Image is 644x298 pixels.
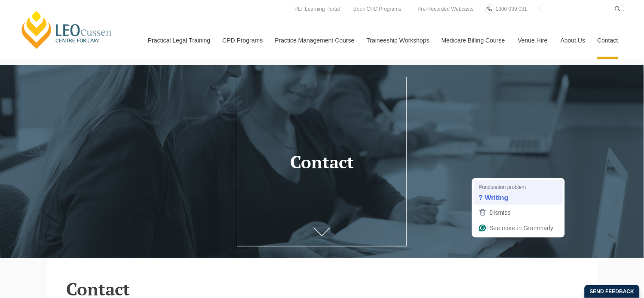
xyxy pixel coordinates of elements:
[494,4,529,14] a: 1300 039 031
[269,22,360,59] a: Practice Management Course
[451,77,623,277] iframe: To enrich screen reader interactions, please activate Accessibility in Grammarly extension settings
[360,22,435,59] a: Traineeship Workshops
[496,6,527,12] span: 1300 039 031
[216,22,268,59] a: CPD Programs
[245,152,399,171] h1: Contact
[554,22,591,59] a: About Us
[512,22,554,59] a: Venue Hire
[416,4,476,14] a: Pre-Recorded Webcasts
[591,22,625,59] a: Contact
[435,22,512,59] a: Medicare Billing Course
[292,4,342,14] a: PLT Learning Portal
[351,4,403,14] a: Book CPD Programs
[141,22,216,59] a: Practical Legal Training
[19,9,114,50] a: [PERSON_NAME] Centre for Law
